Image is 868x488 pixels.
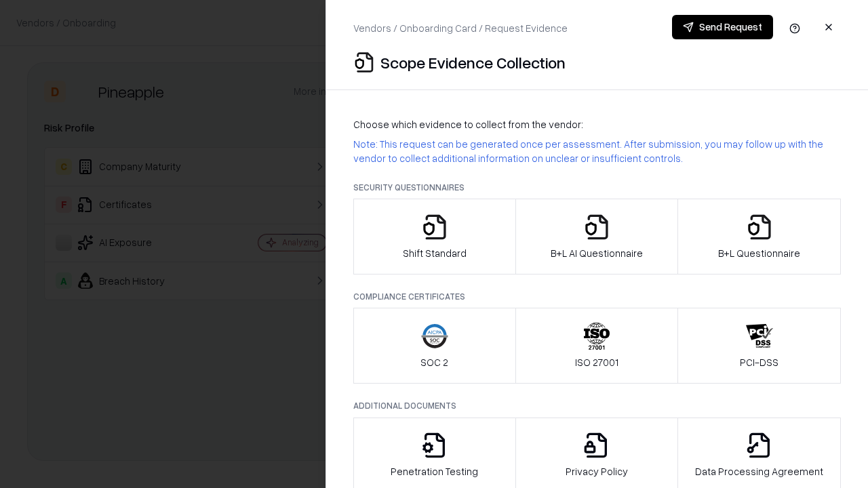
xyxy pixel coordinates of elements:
p: Data Processing Agreement [695,464,823,479]
p: Shift Standard [403,246,467,260]
p: Compliance Certificates [353,291,841,302]
p: B+L AI Questionnaire [551,246,643,260]
p: B+L Questionnaire [718,246,800,260]
button: B+L Questionnaire [677,199,841,274]
p: Note: This request can be generated once per assessment. After submission, you may follow up with... [353,137,841,165]
button: Send Request [672,15,773,39]
p: Additional Documents [353,400,841,411]
p: Choose which evidence to collect from the vendor: [353,117,841,131]
button: Shift Standard [353,199,516,274]
p: Scope Evidence Collection [380,52,566,73]
p: PCI-DSS [740,355,778,369]
button: B+L AI Questionnaire [515,199,679,274]
p: SOC 2 [420,355,448,369]
button: SOC 2 [353,308,516,384]
p: Privacy Policy [566,464,628,479]
button: PCI-DSS [677,308,841,384]
button: ISO 27001 [515,308,679,384]
p: ISO 27001 [575,355,618,369]
p: Penetration Testing [391,464,478,479]
p: Vendors / Onboarding Card / Request Evidence [353,21,568,35]
p: Security Questionnaires [353,182,841,193]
